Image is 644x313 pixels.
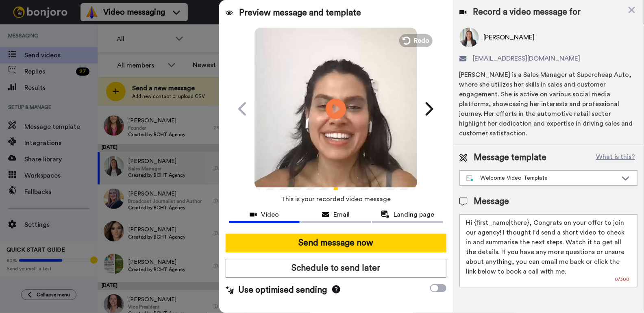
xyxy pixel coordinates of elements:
[333,210,350,220] span: Email
[239,284,327,296] span: Use optimised sending
[226,234,446,252] button: Send message now
[281,190,391,208] span: This is your recorded video message
[474,196,509,208] span: Message
[394,210,434,220] span: Landing page
[261,210,279,220] span: Video
[473,54,581,63] span: [EMAIL_ADDRESS][DOMAIN_NAME]
[226,259,446,278] button: Schedule to send later
[459,70,637,138] div: [PERSON_NAME] is a Sales Manager at Supercheap Auto, where she utilizes her skills in sales and c...
[594,152,637,164] button: What is this?
[474,152,547,164] span: Message template
[459,214,637,287] textarea: Hi {first_name|there}, Congrats on your offer to join our agency! I thought I'd send a short vide...
[466,175,474,182] img: nextgen-template.svg
[466,174,618,182] div: Welcome Video Template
